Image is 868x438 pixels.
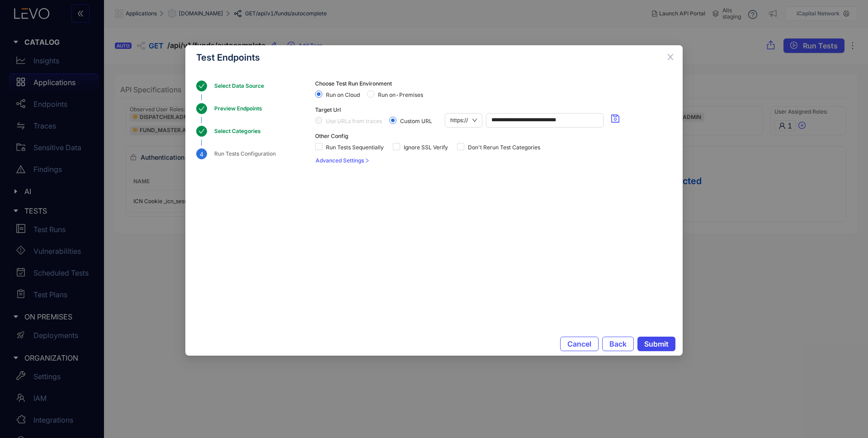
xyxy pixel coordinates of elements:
span: Submit [644,340,669,348]
span: Choose Test Run Environment [315,80,392,87]
span: check [198,83,205,89]
div: Test Endpoints [196,52,672,62]
button: Cancel [560,337,599,351]
span: Run on Cloud [322,92,363,98]
span: https:// [450,114,477,127]
button: Submit [637,337,675,351]
span: right [364,158,370,163]
div: Preview Endpoints [196,103,315,125]
div: Select Data Source [196,81,315,102]
div: Preview Endpoints [214,103,268,114]
span: check [198,105,205,112]
span: check [198,128,205,134]
span: Advanced Settings [316,157,364,164]
span: Don't Rerun Test Categories [464,144,544,151]
span: Run Tests Sequentially [322,144,387,151]
button: Close [658,45,683,70]
button: Back [602,337,634,351]
button: Advanced Settings [315,153,364,168]
span: Custom URL [396,118,436,124]
button: save [607,113,623,124]
span: Run on-Premises [374,92,427,98]
span: Back [609,340,627,348]
div: Select Categories [214,126,266,137]
span: Use URLs from traces [322,118,386,124]
div: Select Categories [196,126,315,148]
span: Ignore SSL Verify [400,144,452,151]
span: 4 [200,151,203,158]
span: save [611,114,620,124]
span: Cancel [567,340,591,348]
span: Other Config [315,133,348,139]
div: Select Data Source [214,81,269,91]
span: Target Url [315,106,341,113]
div: 4Run Tests Configuration [196,148,315,170]
span: close [666,53,675,61]
div: Run Tests Configuration [214,148,281,159]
